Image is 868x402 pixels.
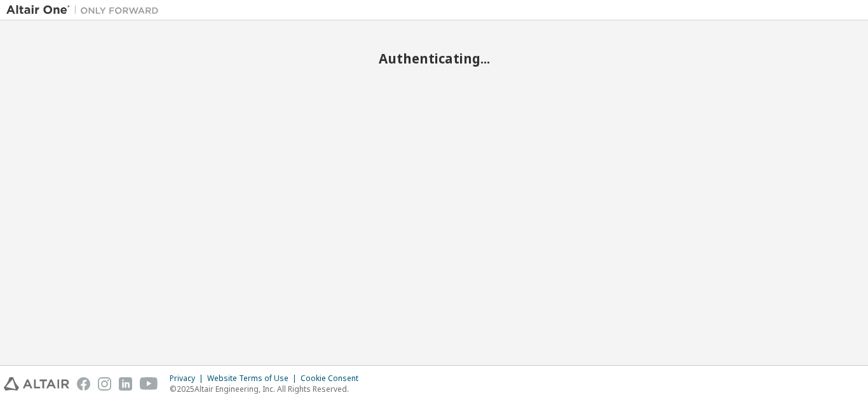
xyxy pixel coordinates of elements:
img: youtube.svg [140,377,158,391]
img: Altair One [6,4,165,17]
img: linkedin.svg [119,377,132,391]
h2: Authenticating... [6,50,862,67]
p: © 2025 Altair Engineering, Inc. All Rights Reserved. [170,384,366,394]
img: altair_logo.svg [4,377,69,391]
div: Website Terms of Use [207,373,301,384]
img: facebook.svg [77,377,90,391]
div: Cookie Consent [301,373,366,384]
img: instagram.svg [98,377,111,391]
div: Privacy [170,373,207,384]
